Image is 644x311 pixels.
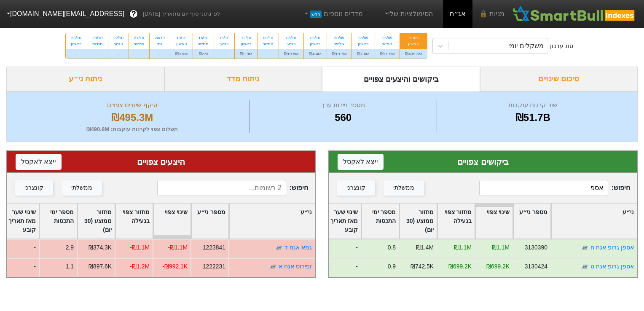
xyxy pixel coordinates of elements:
[2,204,39,239] div: Toggle SortBy
[327,49,352,59] div: ₪19.7M
[162,262,188,271] div: -₪992.1K
[375,49,400,59] div: ₪71.5M
[299,5,366,22] a: מדדים נוספיםחדש
[269,263,277,271] img: tase link
[15,180,53,196] button: קונצרני
[581,263,589,271] img: tase link
[66,243,74,252] div: 2.9
[66,262,74,271] div: 1.1
[175,35,188,41] div: 19/10
[89,262,112,271] div: ₪897.6K
[164,67,322,91] div: ניתוח מדד
[346,183,365,193] div: קונצרני
[16,155,306,168] div: היצעים צפויים
[284,35,299,41] div: 08/10
[323,258,361,277] div: -
[310,11,322,18] span: חדש
[78,204,115,239] div: Toggle SortBy
[362,204,399,239] div: Toggle SortBy
[155,35,165,41] div: 20/10
[357,35,369,41] div: 28/09
[130,262,150,271] div: -₪1.2M
[475,204,513,239] div: Toggle SortBy
[17,125,247,134] div: תשלום צפוי לקרנות עוקבות : ₪490.8M
[229,204,315,239] div: Toggle SortBy
[332,41,347,47] div: שלישי
[279,49,304,59] div: ₪19.8M
[388,243,396,252] div: 0.8
[551,204,637,239] div: Toggle SortBy
[322,67,480,91] div: ביקושים והיצעים צפויים
[439,110,627,125] div: ₪51.7B
[129,49,149,59] div: -
[550,42,573,51] div: סוג עדכון
[508,41,544,51] div: משקלים יומי
[130,243,150,252] div: -₪1.1M
[235,49,257,59] div: ₪9.9M
[304,49,326,59] div: ₪4.4M
[479,180,630,196] span: חיפוש :
[479,180,608,196] input: 558 רשומות...
[219,35,229,41] div: 15/10
[214,49,234,59] div: -
[258,49,279,59] div: -
[155,41,165,47] div: שני
[71,41,82,47] div: ראשון
[388,262,396,271] div: 0.9
[448,262,472,271] div: ₪699.2K
[113,41,123,47] div: רביעי
[17,110,247,125] div: ₪495.3M
[525,262,547,271] div: 3130424
[439,100,627,110] div: שווי קרנות עוקבות
[486,262,510,271] div: ₪699.2K
[108,49,129,59] div: -
[405,41,422,47] div: ראשון
[380,5,436,22] a: הסימולציות שלי
[400,204,437,239] div: Toggle SortBy
[337,180,375,196] button: קונצרני
[357,41,369,47] div: ראשון
[89,243,112,252] div: ₪374.3K
[324,204,361,239] div: Toggle SortBy
[24,183,43,193] div: קונצרני
[393,183,414,193] div: ממשלתי
[157,180,286,196] input: 2 רשומות...
[115,204,153,239] div: Toggle SortBy
[198,35,209,41] div: 16/10
[134,41,144,47] div: שלישי
[581,244,589,252] img: tase link
[309,35,321,41] div: 05/10
[198,41,209,47] div: חמישי
[240,41,252,47] div: ראשון
[380,35,395,41] div: 25/09
[284,41,299,47] div: רביעי
[87,49,108,59] div: -
[16,154,62,170] button: ייצא לאקסל
[405,35,422,41] div: 21/09
[454,243,472,252] div: ₪1.1M
[1,239,39,258] div: -
[252,110,435,125] div: 560
[191,204,228,239] div: Toggle SortBy
[380,41,395,47] div: חמישי
[284,244,312,251] a: גמא אגח ד
[323,239,361,258] div: -
[513,204,550,239] div: Toggle SortBy
[511,5,637,22] img: SmartBull
[17,100,247,110] div: היקף שינויים צפויים
[113,35,123,41] div: 22/10
[170,49,193,59] div: ₪3.9M
[168,243,188,252] div: -₪1.1M
[157,180,308,196] span: חיפוש :
[203,262,225,271] div: 1222231
[590,263,634,270] a: אספן גרופ אגח ט
[263,35,274,41] div: 09/10
[6,67,164,91] div: ניתוח ני״ע
[309,41,321,47] div: ראשון
[131,8,136,20] span: ?
[175,41,188,47] div: ראשון
[252,100,435,110] div: מספר ניירות ערך
[219,41,229,47] div: רביעי
[352,49,374,59] div: ₪7.6M
[338,154,384,170] button: ייצא לאקסל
